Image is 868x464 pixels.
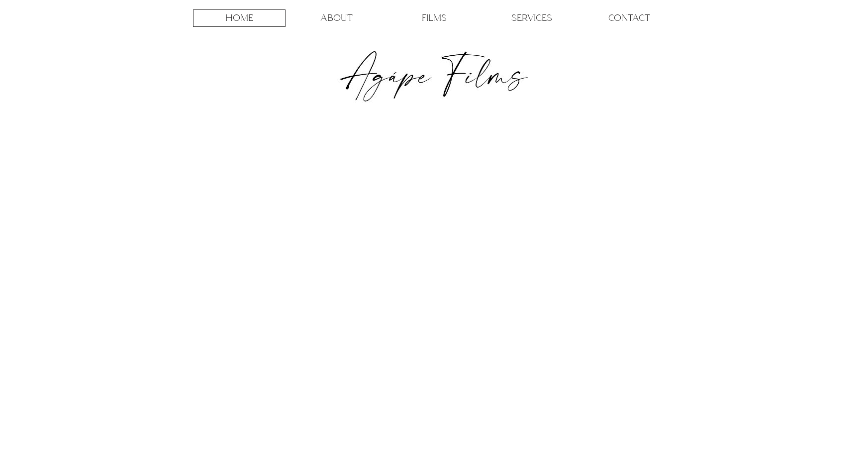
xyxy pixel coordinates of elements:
[320,10,353,26] p: ABOUT
[193,9,286,27] a: HOME
[290,9,383,27] a: ABOUT
[511,10,552,26] p: SERVICES
[191,9,678,27] nav: Site
[225,10,253,26] p: HOME
[608,10,650,26] p: CONTACT
[422,10,447,26] p: FILMS
[485,9,578,27] a: SERVICES
[388,9,481,27] a: FILMS
[583,9,675,27] a: CONTACT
